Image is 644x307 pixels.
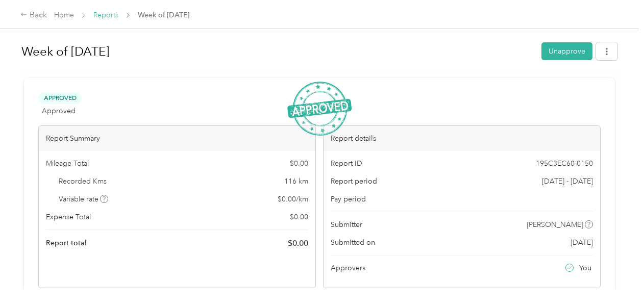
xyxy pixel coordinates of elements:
[290,212,308,222] span: $ 0.00
[331,194,366,204] span: Pay period
[331,176,377,187] span: Report period
[579,263,591,273] span: You
[20,9,47,21] div: Back
[287,82,352,136] img: ApprovedStamp
[331,219,362,230] span: Submitter
[331,158,362,169] span: Report ID
[331,263,365,273] span: Approvers
[542,176,593,187] span: [DATE] - [DATE]
[284,176,308,187] span: 116 km
[527,219,583,230] span: [PERSON_NAME]
[278,194,308,204] span: $ 0.00 / km
[536,158,593,169] span: 195C3EC60-0150
[46,238,87,248] span: Report total
[93,11,118,19] a: Reports
[541,42,592,60] button: Unapprove
[138,10,189,20] span: Week of [DATE]
[290,158,308,169] span: $ 0.00
[59,176,107,187] span: Recorded Kms
[288,237,308,249] span: $ 0.00
[587,250,644,307] iframe: Everlance-gr Chat Button Frame
[46,212,91,222] span: Expense Total
[54,11,74,19] a: Home
[42,106,76,116] span: Approved
[59,194,109,204] span: Variable rate
[571,237,593,248] span: [DATE]
[331,237,375,248] span: Submitted on
[21,39,534,64] h1: Week of September 22 2025
[324,126,600,151] div: Report details
[38,92,82,104] span: Approved
[39,126,315,151] div: Report Summary
[46,158,89,169] span: Mileage Total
